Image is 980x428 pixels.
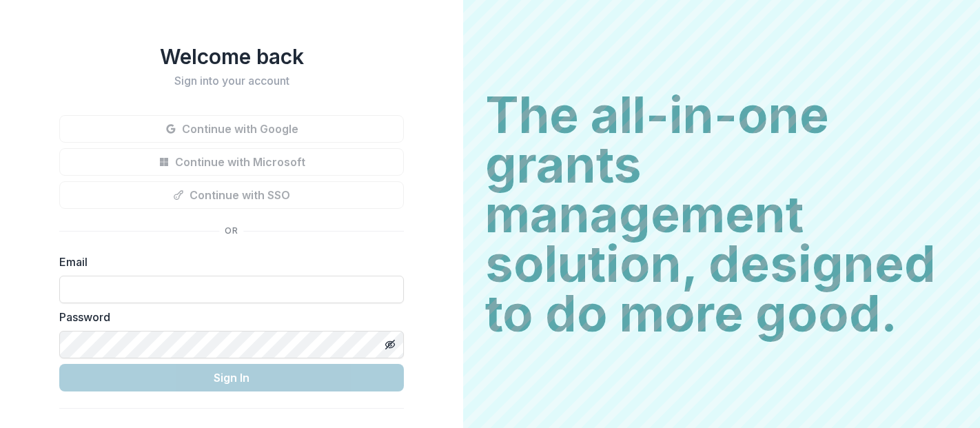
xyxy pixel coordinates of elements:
[379,334,401,356] button: Toggle password visibility
[59,181,404,209] button: Continue with SSO
[59,74,404,88] h2: Sign into your account
[59,254,396,270] label: Email
[59,115,404,143] button: Continue with Google
[59,148,404,176] button: Continue with Microsoft
[59,309,396,325] label: Password
[59,364,404,391] button: Sign In
[59,44,404,69] h1: Welcome back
